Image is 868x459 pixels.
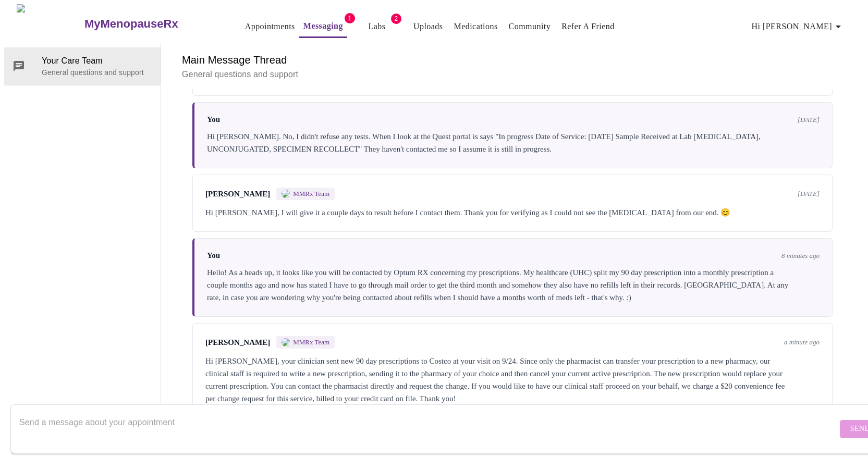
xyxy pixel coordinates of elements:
[17,4,83,43] img: MyMenopauseRx Logo
[798,116,820,124] span: [DATE]
[19,412,837,445] textarea: Send a message about your appointment
[293,338,329,346] span: MMRx Team
[42,55,152,67] span: Your Care Team
[205,338,270,347] span: [PERSON_NAME]
[205,190,270,199] span: [PERSON_NAME]
[182,52,843,68] h6: Main Message Thread
[282,338,290,346] img: MMRX
[798,190,820,198] span: [DATE]
[409,16,447,37] button: Uploads
[207,251,220,260] span: You
[207,266,820,304] div: Hello! As a heads up, it looks like you will be contacted by Optum RX concerning my prescriptions...
[748,16,849,37] button: Hi [PERSON_NAME]
[391,14,401,24] span: 2
[454,19,497,34] a: Medications
[205,355,820,405] div: Hi [PERSON_NAME], your clinician sent new 90 day prescriptions to Costco at your visit on 9/24. S...
[557,16,619,37] button: Refer a Friend
[42,67,152,78] p: General questions and support
[303,19,343,33] a: Messaging
[360,16,394,37] button: Labs
[505,16,555,37] button: Community
[207,115,220,124] span: You
[83,6,219,42] a: MyMenopauseRx
[368,19,385,34] a: Labs
[205,206,820,219] div: Hi [PERSON_NAME], I will give it a couple days to result before I contact them. Thank you for ver...
[282,190,290,198] img: MMRX
[241,16,299,37] button: Appointments
[207,130,820,155] div: Hi [PERSON_NAME]. No, I didn't refuse any tests. When I look at the Quest portal is says "In prog...
[449,16,502,37] button: Medications
[4,47,161,85] div: Your Care TeamGeneral questions and support
[345,13,355,23] span: 1
[561,19,615,34] a: Refer a Friend
[245,19,295,34] a: Appointments
[84,17,178,31] h3: MyMenopauseRx
[784,338,820,346] span: a minute ago
[413,19,443,34] a: Uploads
[781,252,820,260] span: 8 minutes ago
[293,190,329,198] span: MMRx Team
[752,19,845,34] span: Hi [PERSON_NAME]
[509,19,551,34] a: Community
[299,16,347,38] button: Messaging
[182,68,843,81] p: General questions and support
